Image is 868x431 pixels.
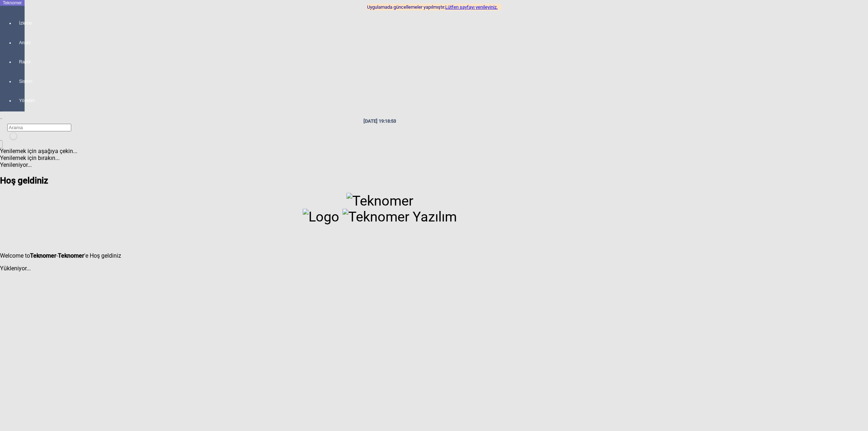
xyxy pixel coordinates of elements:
input: Arama [7,124,71,131]
strong: Teknomer [58,252,84,259]
span: Analiz [19,40,20,46]
a: Lütfen sayfayı yenileyiniz. [445,4,498,10]
span: Sistem [19,79,20,84]
img: Teknomer Yazılım [342,209,457,225]
span: Yönetim [19,98,20,103]
span: İzleme [19,20,20,26]
strong: Teknomer [30,252,56,259]
img: Teknomer [346,193,413,209]
img: Logo [303,209,339,225]
div: Uygulamada güncellemeler yapılmıştır. [366,4,502,10]
span: Rapor [19,59,20,65]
